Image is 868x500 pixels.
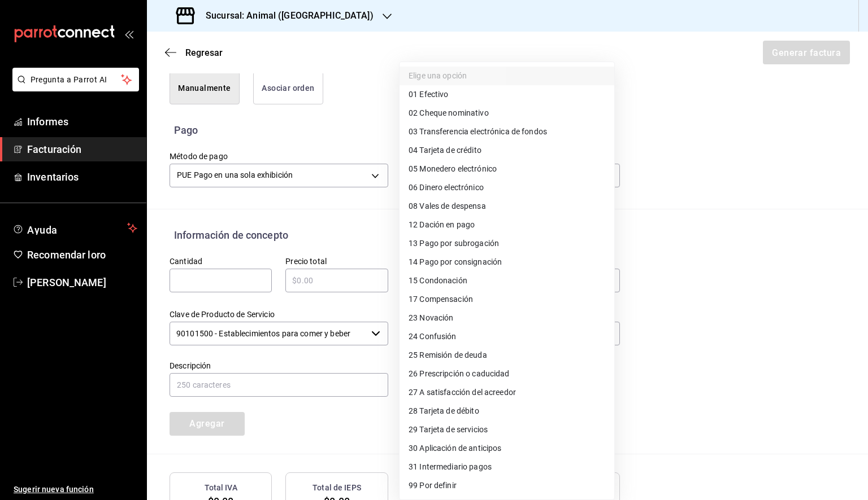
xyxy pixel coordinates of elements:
span: 31 Intermediario pagos [409,461,492,473]
span: 29 Tarjeta de servicios [409,424,488,436]
span: 15 Condonación [409,275,467,287]
span: 26 Prescripción o caducidad [409,368,510,380]
span: 27 A satisfacción del acreedor [409,387,516,398]
span: 08 Vales de despensa [409,200,486,212]
span: 28 Tarjeta de débito [409,405,479,417]
span: 23 Novación [409,312,453,324]
span: 13 Pago por subrogación [409,238,499,249]
span: 04 Tarjeta de crédito [409,144,481,156]
span: 01 Efectivo [409,89,448,100]
span: 02 Cheque nominativo [409,107,489,119]
span: 05 Monedero electrónico [409,163,497,175]
span: 25 Remisión de deuda [409,349,487,361]
span: 14 Pago por consignación [409,256,502,268]
span: 06 Dinero electrónico [409,182,484,194]
span: 03 Transferencia electrónica de fondos [409,126,547,138]
span: 99 Por definir [409,480,457,492]
span: 24 Confusión [409,331,457,343]
span: 30 Aplicación de anticipos [409,442,501,454]
span: 12 Dación en pago [409,219,475,231]
span: 17 Compensación [409,293,473,305]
